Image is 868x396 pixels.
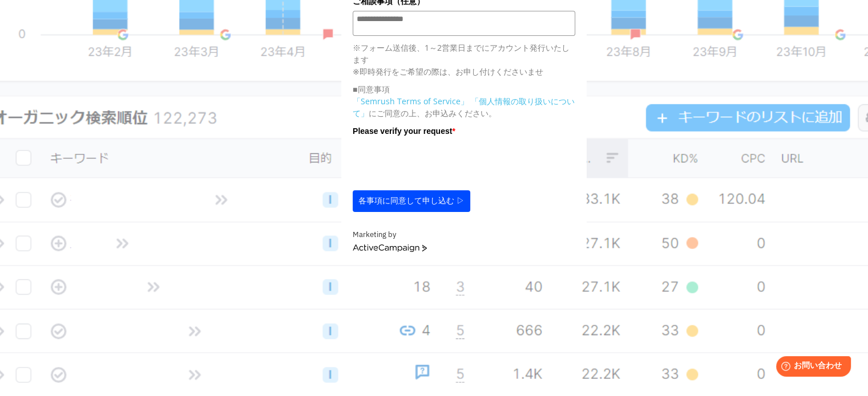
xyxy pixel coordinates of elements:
div: Marketing by [353,229,575,241]
button: 各事項に同意して申し込む ▷ [353,190,470,212]
p: ※フォーム送信後、1～2営業日までにアカウント発行いたします ※即時発行をご希望の際は、お申し付けくださいませ [353,42,575,77]
label: Please verify your request [353,125,575,137]
p: ■同意事項 [353,83,575,95]
a: 「個人情報の取り扱いについて」 [353,96,575,119]
p: にご同意の上、お申込みください。 [353,95,575,119]
a: 「Semrush Terms of Service」 [353,96,469,107]
iframe: reCAPTCHA [353,140,526,185]
iframe: Help widget launcher [766,352,855,383]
